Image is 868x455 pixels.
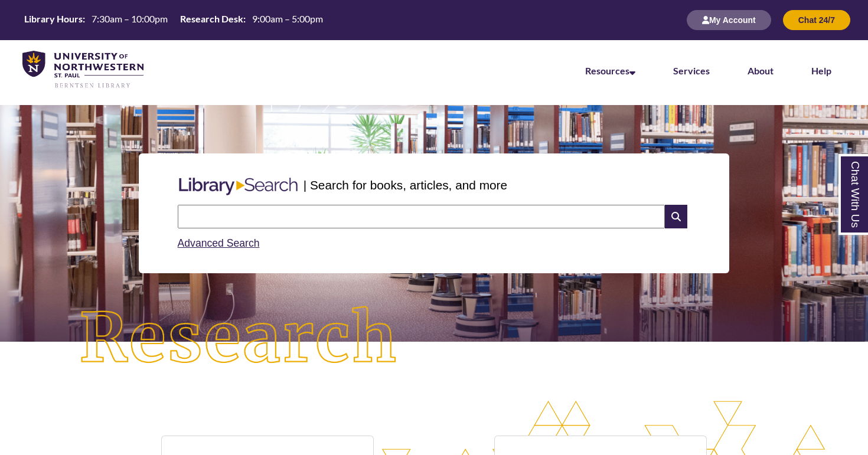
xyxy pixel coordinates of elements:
[22,51,143,89] img: UNWSP Library Logo
[252,13,323,24] span: 9:00am – 5:00pm
[19,12,87,25] th: Library Hours:
[811,65,831,76] a: Help
[673,65,710,76] a: Services
[304,176,507,194] p: | Search for books, articles, and more
[175,12,247,25] th: Research Desk:
[783,15,850,25] a: Chat 24/7
[585,65,635,76] a: Resources
[19,12,328,27] table: Hours Today
[19,12,328,28] a: Hours Today
[687,15,771,25] a: My Account
[92,13,168,24] span: 7:30am – 10:00pm
[44,271,435,407] img: Research
[783,10,850,30] button: Chat 24/7
[687,10,771,30] button: My Account
[665,205,687,228] i: Search
[178,237,260,249] a: Advanced Search
[748,65,774,76] a: About
[173,173,304,200] img: Libary Search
